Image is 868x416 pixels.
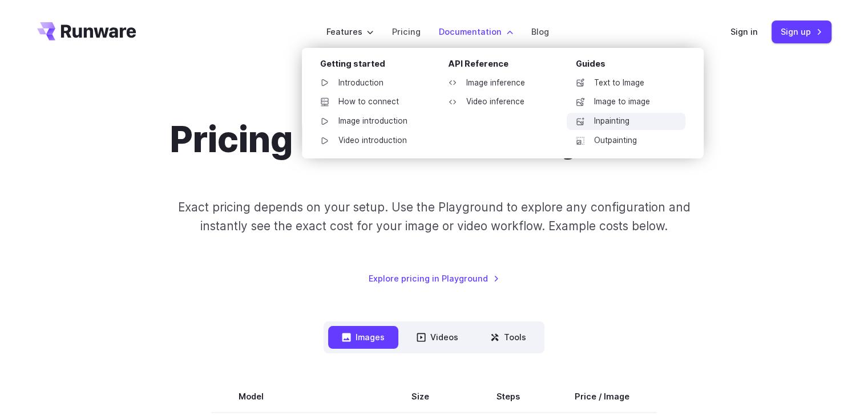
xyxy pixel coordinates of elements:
div: Getting started [320,57,430,75]
h1: Pricing based on what you use [170,119,698,161]
th: Steps [469,381,547,413]
a: Text to Image [567,75,685,92]
button: Tools [477,326,540,348]
a: Sign up [772,21,831,43]
a: Inpainting [567,113,685,130]
a: Blog [531,25,549,38]
a: Image inference [439,75,558,92]
div: API Reference [448,57,558,75]
th: Size [372,381,469,413]
a: Introduction [311,75,430,92]
a: Sign in [730,25,758,38]
p: Exact pricing depends on your setup. Use the Playground to explore any configuration and instantl... [156,198,712,236]
a: Pricing [392,25,421,38]
th: Model [211,381,372,413]
a: Explore pricing in Playground [369,272,499,285]
a: Image to image [567,93,685,111]
div: Guides [576,57,685,75]
label: Features [326,25,374,38]
a: Video inference [439,93,558,111]
a: Video introduction [311,132,430,149]
a: Image introduction [311,113,430,130]
label: Documentation [439,25,513,38]
a: Go to / [37,22,136,40]
button: Images [328,326,398,348]
a: Outpainting [567,132,685,149]
button: Videos [403,326,472,348]
a: How to connect [311,93,430,111]
th: Price / Image [547,381,657,413]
